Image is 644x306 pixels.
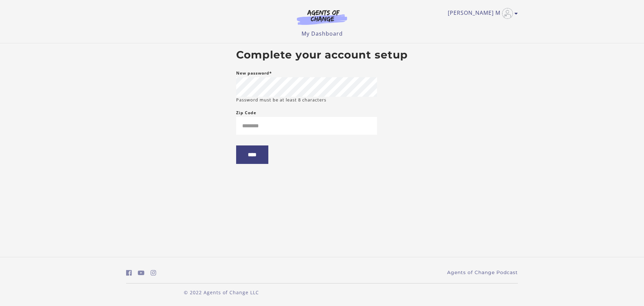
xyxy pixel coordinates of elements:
[126,270,132,276] i: https://www.facebook.com/groups/aswbtestprep (Open in a new window)
[448,8,515,19] a: Toggle menu
[290,9,354,25] img: Agents of Change Logo
[138,268,145,278] a: https://www.youtube.com/c/AgentsofChangeTestPrepbyMeaganMitchell (Open in a new window)
[236,49,408,61] h2: Complete your account setup
[236,109,256,117] label: Zip Code
[236,97,326,103] small: Password must be at least 8 characters
[126,268,132,278] a: https://www.facebook.com/groups/aswbtestprep (Open in a new window)
[138,270,145,276] i: https://www.youtube.com/c/AgentsofChangeTestPrepbyMeaganMitchell (Open in a new window)
[447,269,518,276] a: Agents of Change Podcast
[236,69,272,77] label: New password*
[126,289,317,296] p: © 2022 Agents of Change LLC
[151,268,156,278] a: https://www.instagram.com/agentsofchangeprep/ (Open in a new window)
[151,270,156,276] i: https://www.instagram.com/agentsofchangeprep/ (Open in a new window)
[302,30,343,37] a: My Dashboard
